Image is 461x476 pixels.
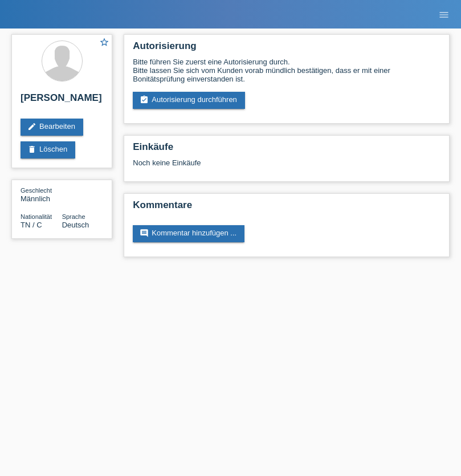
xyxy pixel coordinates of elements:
[21,187,52,194] span: Geschlecht
[27,145,36,154] i: delete
[133,58,440,83] div: Bitte führen Sie zuerst eine Autorisierung durch. Bitte lassen Sie sich vom Kunden vorab mündlich...
[21,119,83,136] a: editBearbeiten
[133,40,440,58] h2: Autorisierung
[62,221,89,229] span: Deutsch
[27,122,36,131] i: edit
[438,9,450,21] i: menu
[140,95,149,104] i: assignment_turned_in
[133,158,440,176] div: Noch keine Einkäufe
[133,141,440,158] h2: Einkäufe
[133,92,245,109] a: assignment_turned_inAutorisierung durchführen
[433,11,455,18] a: menu
[99,37,109,49] a: star_border
[21,186,62,203] div: Männlich
[21,92,103,109] h2: [PERSON_NAME]
[62,213,85,220] span: Sprache
[21,213,52,220] span: Nationalität
[140,229,149,238] i: comment
[99,37,109,47] i: star_border
[133,225,244,242] a: commentKommentar hinzufügen ...
[21,221,42,229] span: Tunesien / C / 18.10.2016
[21,141,75,158] a: deleteLöschen
[133,200,440,217] h2: Kommentare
